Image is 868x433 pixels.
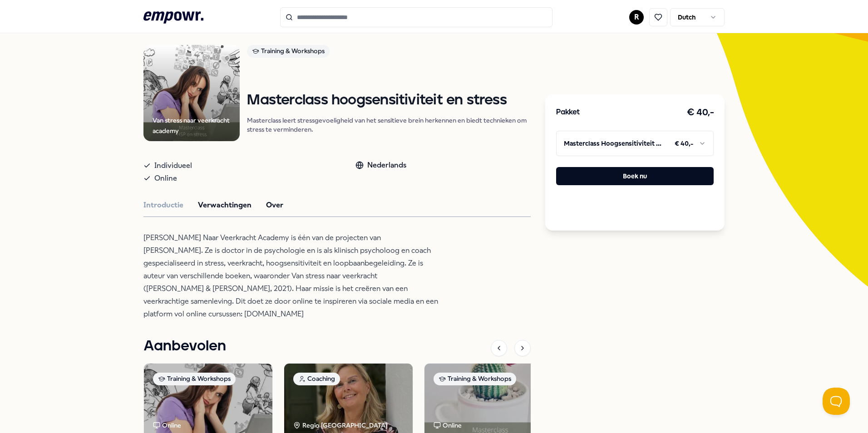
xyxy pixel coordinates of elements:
[153,115,240,136] div: Van stress naar veerkracht academy
[154,159,192,172] span: Individueel
[198,199,252,211] button: Verwachtingen
[434,373,516,385] div: Training & Workshops
[247,45,531,61] a: Training & Workshops
[293,420,389,430] div: Regio [GEOGRAPHIC_DATA]
[556,167,714,185] button: Boek nu
[247,45,330,58] div: Training & Workshops
[556,107,580,118] h3: Pakket
[823,388,850,415] iframe: Help Scout Beacon - Open
[687,105,714,120] h3: € 40,-
[247,116,531,134] p: Masterclass leert stressgevoeligheid van het sensitieve brein herkennen en biedt technieken om st...
[153,420,181,430] div: Online
[293,373,340,385] div: Coaching
[280,7,552,27] input: Search for products, categories or subcategories
[355,159,406,171] div: Nederlands
[434,420,462,430] div: Online
[154,172,177,185] span: Online
[153,373,236,385] div: Training & Workshops
[629,10,644,25] button: R
[143,199,183,211] button: Introductie
[247,93,531,108] h1: Masterclass hoogsensitiviteit en stress
[143,335,226,358] h1: Aanbevolen
[143,45,240,141] img: Product Image
[143,231,439,320] p: [PERSON_NAME] Naar Veerkracht Academy is één van de projecten van [PERSON_NAME]. Ze is doctor in ...
[266,199,283,211] button: Over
